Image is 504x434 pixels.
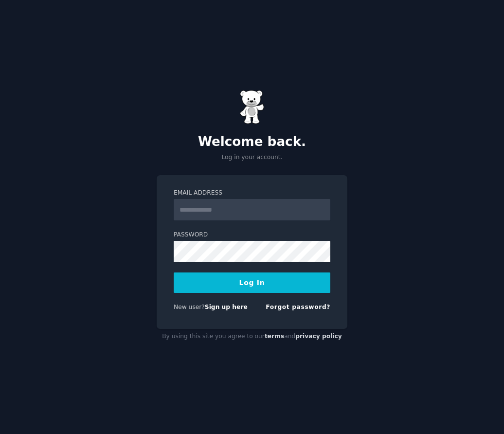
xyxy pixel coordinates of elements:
[295,333,342,340] a: privacy policy
[205,304,248,310] a: Sign up here
[265,333,284,340] a: terms
[157,153,347,162] p: Log in your account.
[174,272,330,293] button: Log In
[174,304,205,310] span: New user?
[240,90,264,124] img: Gummy Bear
[157,329,347,344] div: By using this site you agree to our and
[157,134,347,150] h2: Welcome back.
[174,189,330,198] label: Email Address
[266,304,330,310] a: Forgot password?
[174,231,330,239] label: Password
